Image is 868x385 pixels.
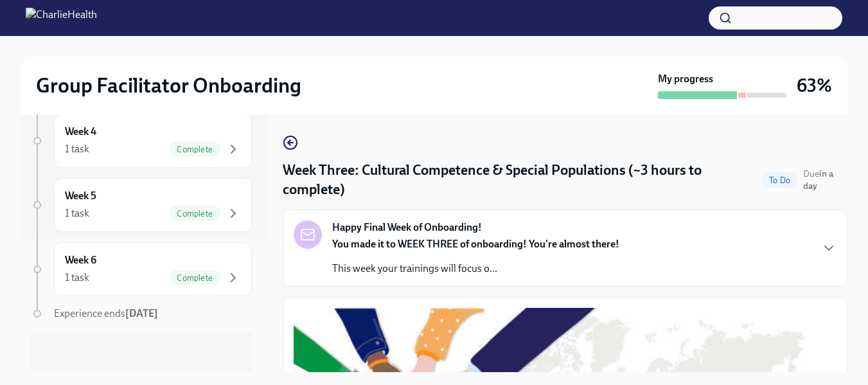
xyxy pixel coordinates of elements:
strong: You made it to WEEK THREE of onboarding! You're almost there! [332,238,619,250]
h4: Week Three: Cultural Competence & Special Populations (~3 hours to complete) [283,161,756,199]
p: This week your trainings will focus o... [332,262,619,276]
strong: Happy Final Week of Onboarding! [332,220,482,235]
h6: Week 5 [65,189,96,203]
strong: in a day [803,168,833,192]
div: 1 task [65,142,89,156]
a: Week 41 taskComplete [31,114,252,168]
span: Experience ends [54,307,158,319]
span: Complete [169,209,220,219]
span: September 29th, 2025 10:00 [803,168,847,192]
h3: 63% [797,74,832,97]
h6: Week 4 [65,125,96,139]
div: 1 task [65,206,89,220]
h2: Group Facilitator Onboarding [36,73,301,98]
span: To Do [761,175,798,185]
img: CharlieHealth [26,8,97,28]
span: Complete [169,145,220,154]
span: Complete [169,273,220,283]
div: 1 task [65,271,89,285]
strong: [DATE] [125,307,158,319]
a: Week 51 taskComplete [31,178,252,232]
a: Week 61 taskComplete [31,242,252,296]
span: Due [803,168,833,192]
strong: My progress [658,72,713,86]
h6: Week 6 [65,253,96,267]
